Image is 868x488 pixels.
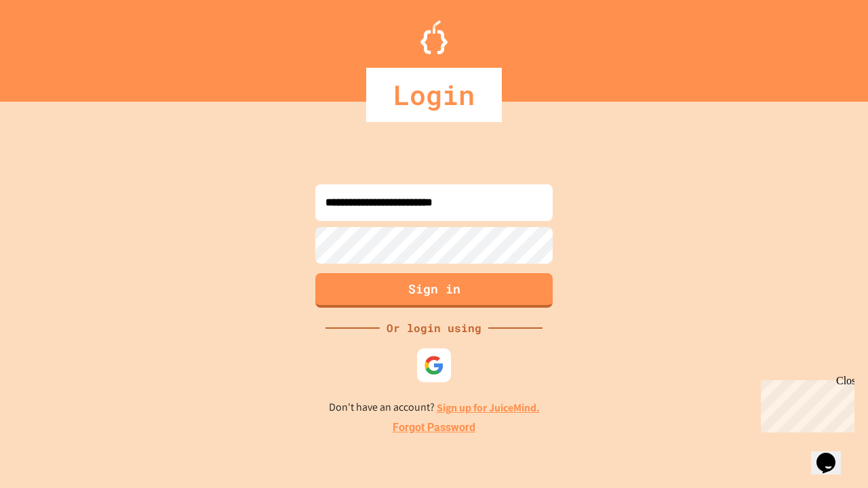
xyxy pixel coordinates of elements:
div: Chat with us now!Close [5,5,94,86]
iframe: chat widget [811,434,854,474]
a: Sign up for JuiceMind. [437,401,540,415]
div: Or login using [380,320,488,336]
a: Forgot Password [393,420,475,436]
button: Sign in [315,273,553,308]
img: google-icon.svg [424,355,444,375]
iframe: chat widget [755,375,854,432]
div: Login [366,68,502,122]
img: Logo.svg [420,20,448,54]
p: Don't have an account? [329,399,540,416]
